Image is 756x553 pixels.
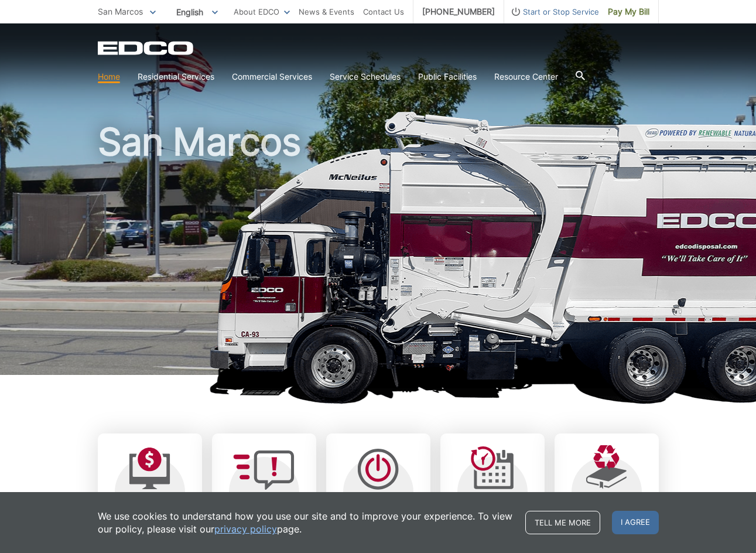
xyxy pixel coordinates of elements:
[608,5,649,18] span: Pay My Bill
[98,41,195,55] a: EDCD logo. Return to the homepage.
[612,511,659,534] span: I agree
[167,2,227,22] span: English
[98,6,143,16] span: San Marcos
[98,70,120,83] a: Home
[418,70,477,83] a: Public Facilities
[330,70,401,83] a: Service Schedules
[232,70,312,83] a: Commercial Services
[299,5,354,18] a: News & Events
[494,70,558,83] a: Resource Center
[98,510,514,535] p: We use cookies to understand how you use our site and to improve your experience. To view our pol...
[98,123,659,380] h1: San Marcos
[214,523,277,535] a: privacy policy
[234,5,290,18] a: About EDCO
[363,5,404,18] a: Contact Us
[525,511,600,534] a: Tell me more
[138,70,214,83] a: Residential Services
